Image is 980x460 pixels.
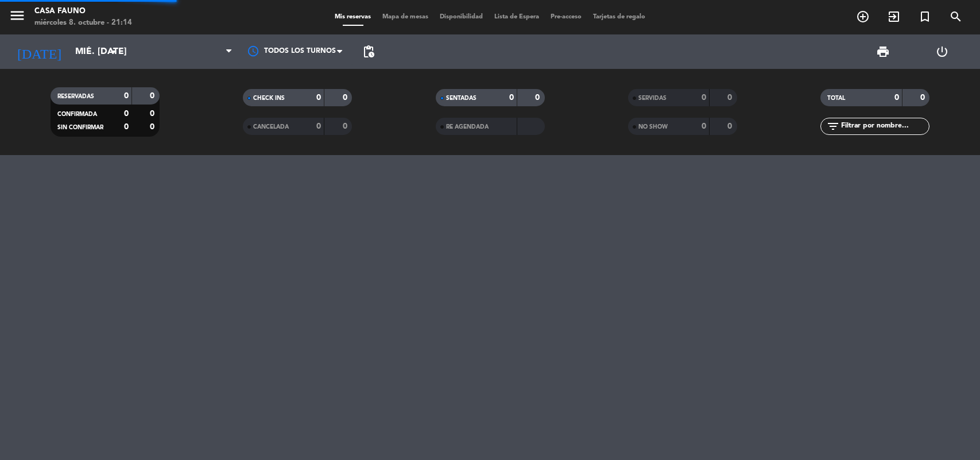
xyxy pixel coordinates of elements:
[316,122,321,130] strong: 0
[124,92,129,100] strong: 0
[918,10,932,24] i: turned_in_not
[362,45,375,59] span: pending_actions
[887,10,901,24] i: exit_to_app
[638,95,667,101] span: SERVIDAS
[57,111,97,117] span: CONFIRMADA
[343,122,350,130] strong: 0
[727,122,734,130] strong: 0
[9,39,69,64] i: [DATE]
[587,14,651,20] span: Tarjetas de regalo
[57,94,94,99] span: RESERVADAS
[434,14,489,20] span: Disponibilidad
[446,95,477,101] span: SENTADAS
[377,14,434,20] span: Mapa de mesas
[826,119,840,133] i: filter_list
[329,14,377,20] span: Mis reservas
[509,94,514,102] strong: 0
[446,124,489,130] span: RE AGENDADA
[124,110,129,118] strong: 0
[9,7,26,24] i: menu
[894,94,899,102] strong: 0
[535,94,542,102] strong: 0
[912,34,971,69] div: LOG OUT
[920,94,927,102] strong: 0
[316,94,321,102] strong: 0
[856,10,870,24] i: add_circle_outline
[727,94,734,102] strong: 0
[34,6,132,17] div: Casa Fauno
[702,94,706,102] strong: 0
[57,125,103,130] span: SIN CONFIRMAR
[9,7,26,28] button: menu
[150,92,157,100] strong: 0
[545,14,587,20] span: Pre-acceso
[34,17,132,29] div: miércoles 8. octubre - 21:14
[638,124,668,130] span: NO SHOW
[150,123,157,131] strong: 0
[827,95,845,101] span: TOTAL
[150,110,157,118] strong: 0
[840,120,929,133] input: Filtrar por nombre...
[702,122,706,130] strong: 0
[343,94,350,102] strong: 0
[949,10,963,24] i: search
[876,45,890,59] span: print
[253,124,289,130] span: CANCELADA
[107,45,121,59] i: arrow_drop_down
[489,14,545,20] span: Lista de Espera
[124,123,129,131] strong: 0
[253,95,285,101] span: CHECK INS
[935,45,949,59] i: power_settings_new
